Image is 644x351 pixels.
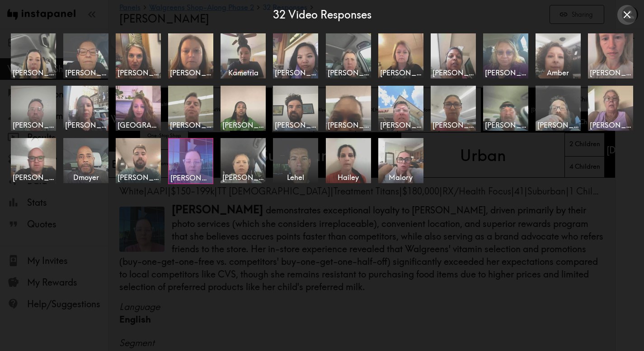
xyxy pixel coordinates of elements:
span: [PERSON_NAME] [485,68,526,78]
span: Lehel [275,172,316,182]
span: [PERSON_NAME] [328,120,369,130]
span: [PERSON_NAME] [537,120,579,130]
a: [PERSON_NAME] [431,33,476,79]
h4: 32 Video Responses [273,7,371,23]
span: [PERSON_NAME] [275,120,316,130]
a: [PERSON_NAME] [116,138,161,183]
a: [PERSON_NAME] [221,86,266,131]
a: Hailey [326,138,371,183]
a: [PERSON_NAME] [326,86,371,131]
a: Malory [378,138,423,183]
span: [PERSON_NAME] [65,120,107,130]
a: [PERSON_NAME] [11,33,56,79]
a: [PERSON_NAME] [588,86,633,131]
span: Dmoyer [65,172,107,182]
a: [PERSON_NAME] [483,86,528,131]
span: [PERSON_NAME] [328,68,369,78]
a: [PERSON_NAME] [11,138,56,183]
span: [GEOGRAPHIC_DATA] [118,120,159,130]
a: [PERSON_NAME] [326,33,371,79]
a: Lehel [273,138,318,183]
a: [PERSON_NAME] [273,33,318,79]
a: [PERSON_NAME] [378,86,423,131]
a: [PERSON_NAME] [63,33,108,79]
span: [PERSON_NAME] [222,120,264,130]
a: [PERSON_NAME] [168,138,213,184]
a: [PERSON_NAME] [536,86,581,131]
span: [PERSON_NAME] [380,68,422,78]
a: Kametria [221,33,266,79]
a: [PERSON_NAME] [168,33,213,79]
span: [PERSON_NAME] [118,68,159,78]
span: [PERSON_NAME] [170,173,211,183]
span: [PERSON_NAME] [118,172,159,182]
span: [PERSON_NAME] [590,68,631,78]
span: [PERSON_NAME] [13,172,54,182]
span: [PERSON_NAME] [590,120,631,130]
span: [PERSON_NAME] [222,172,264,182]
a: Dmoyer [63,138,108,183]
span: [PERSON_NAME] [275,68,316,78]
span: [PERSON_NAME] [13,120,54,130]
a: [PERSON_NAME] [483,33,528,79]
span: Kametria [222,68,264,78]
span: [PERSON_NAME] [65,68,107,78]
a: [PERSON_NAME] [273,86,318,131]
a: [PERSON_NAME] [168,86,213,131]
a: [PERSON_NAME] [221,138,266,183]
a: [GEOGRAPHIC_DATA] [116,86,161,131]
a: Amber [536,33,581,79]
a: [PERSON_NAME] [431,86,476,131]
a: [PERSON_NAME] [116,33,161,79]
a: [PERSON_NAME] [378,33,423,79]
button: Close expanded view [617,5,637,24]
a: [PERSON_NAME] [63,86,108,131]
a: [PERSON_NAME] [588,33,633,79]
span: [PERSON_NAME] [380,120,422,130]
span: [PERSON_NAME] [432,68,474,78]
span: [PERSON_NAME] [432,120,474,130]
span: [PERSON_NAME] [170,68,212,78]
span: [PERSON_NAME] [13,68,54,78]
span: Amber [537,68,579,78]
span: [PERSON_NAME] [485,120,526,130]
a: [PERSON_NAME] [11,86,56,131]
span: Hailey [328,172,369,182]
span: [PERSON_NAME] [170,120,212,130]
span: Malory [380,172,422,182]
